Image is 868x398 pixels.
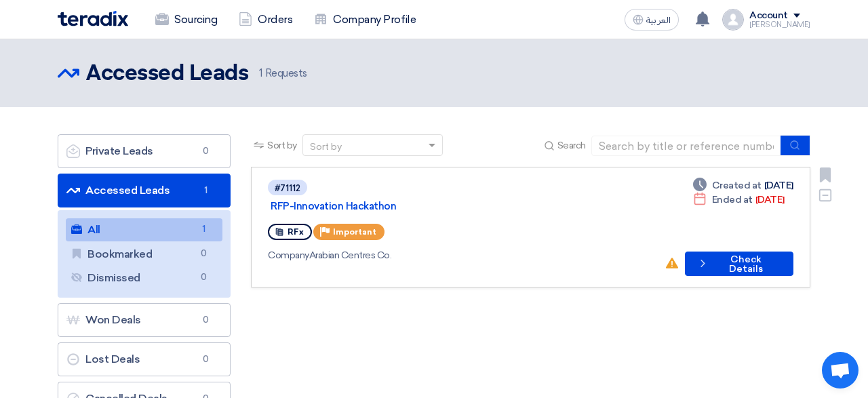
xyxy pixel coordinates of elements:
button: العربية [625,9,679,31]
a: Dismissed [66,266,222,290]
div: Arabian Centres Co. [268,248,654,262]
a: All [66,218,222,241]
a: Lost Deals0 [58,342,231,376]
span: Important [333,227,376,237]
span: Sort by [267,138,297,153]
span: Created at [712,178,762,193]
a: Bookmarked [66,243,222,266]
span: Requests [259,66,307,81]
a: RFP-Innovation Hackathon [271,200,610,212]
span: Company [268,250,309,261]
a: Open chat [822,352,859,389]
div: Sort by [310,140,342,154]
div: [DATE] [693,178,793,193]
div: Account [749,10,788,22]
div: #71112 [275,184,300,193]
button: Check Details [685,252,793,276]
a: Accessed Leads1 [58,174,231,207]
a: Company Profile [303,5,427,35]
span: العربية [646,16,671,25]
span: 1 [195,222,212,237]
span: 0 [195,247,212,261]
h2: Accessed Leads [86,60,248,87]
span: 0 [197,353,214,366]
a: Orders [228,5,303,35]
div: [PERSON_NAME] [749,21,810,28]
a: Private Leads0 [58,134,231,168]
span: 0 [197,144,214,158]
div: [DATE] [693,193,785,207]
span: Search [557,138,586,153]
a: Won Deals0 [58,303,231,337]
img: profile_test.png [722,9,744,31]
a: Sourcing [144,5,228,35]
span: 1 [197,184,214,197]
span: Ended at [712,193,753,207]
input: Search by title or reference number [591,136,781,156]
span: RFx [288,227,304,237]
span: 0 [197,313,214,327]
span: 1 [259,67,262,79]
span: 0 [195,271,212,285]
img: Teradix logo [58,11,128,26]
